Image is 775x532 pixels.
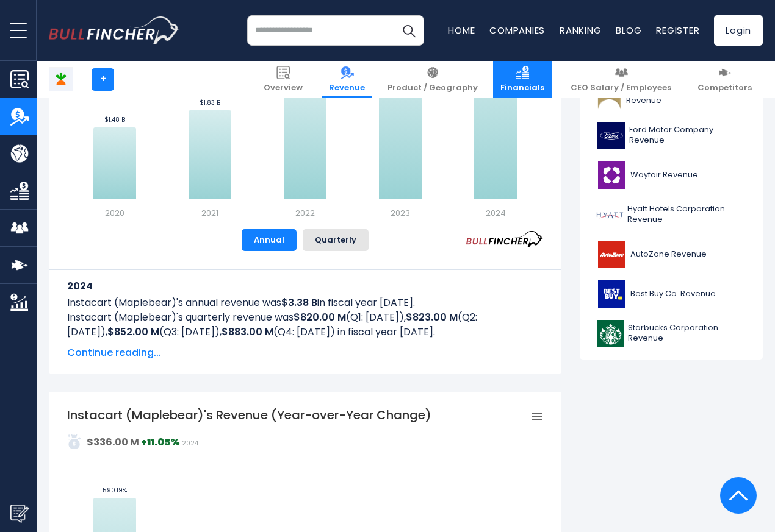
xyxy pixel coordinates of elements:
a: Blog [616,24,641,37]
img: H logo [596,201,624,229]
a: + [92,68,114,91]
a: Overview [256,61,310,98]
button: Quarterly [303,229,369,251]
span: CEO Salary / Employees [571,83,671,93]
img: AZO logo [596,241,627,268]
a: Wayfair Revenue [589,158,754,192]
a: Product / Geography [380,61,485,98]
span: Competitors [697,83,752,93]
p: Instacart (Maplebear)'s annual revenue was in fiscal year [DATE]. [67,296,543,310]
text: 2021 [201,207,218,219]
b: $820.00 M [294,310,346,324]
a: Ranking [560,24,601,37]
span: Continue reading... [67,346,543,360]
text: 2022 [295,207,315,219]
text: $1.83 B [200,98,220,107]
a: Competitors [690,61,759,98]
img: W logo [596,161,627,189]
strong: +11.05% [141,435,180,449]
a: CEO Salary / Employees [563,61,679,98]
a: Login [714,15,763,46]
text: 2024 [486,207,506,219]
a: Revenue [322,61,372,98]
a: Ford Motor Company Revenue [589,119,754,152]
text: 2023 [391,207,410,219]
img: addasd [67,434,82,449]
h3: 2024 [67,278,543,294]
img: bullfincher logo [49,16,180,44]
text: 590.19% [103,486,127,495]
button: Search [394,15,424,46]
a: Hyatt Hotels Corporation Revenue [589,198,754,232]
b: $3.38 B [281,296,317,310]
a: AutoZone Revenue [589,238,754,271]
p: Instacart (Maplebear)'s quarterly revenue was (Q1: [DATE]), (Q2: [DATE]), (Q3: [DATE]), (Q4: [DAT... [67,310,543,339]
b: $883.00 M [222,325,273,339]
a: Go to homepage [49,16,180,44]
a: Starbucks Corporation Revenue [589,317,754,350]
strong: $336.00 M [87,435,139,449]
a: Register [656,24,699,37]
a: Financials [493,61,552,98]
a: Companies [489,24,545,37]
a: Best Buy Co. Revenue [589,277,754,311]
span: Financials [500,83,544,93]
img: F logo [596,122,625,149]
span: Product / Geography [387,83,478,93]
tspan: Instacart (Maplebear)'s Revenue (Year-over-Year Change) [67,406,431,424]
span: Overview [264,83,303,93]
span: 2024 [182,439,198,448]
text: 2020 [105,207,124,219]
button: Annual [242,229,297,251]
b: $852.00 M [107,325,159,339]
img: SBUX logo [596,320,624,347]
text: $1.48 B [104,115,125,124]
b: $823.00 M [406,310,458,324]
img: CART logo [49,68,73,91]
img: BBY logo [596,280,627,308]
a: Home [448,24,475,37]
span: Revenue [329,83,365,93]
